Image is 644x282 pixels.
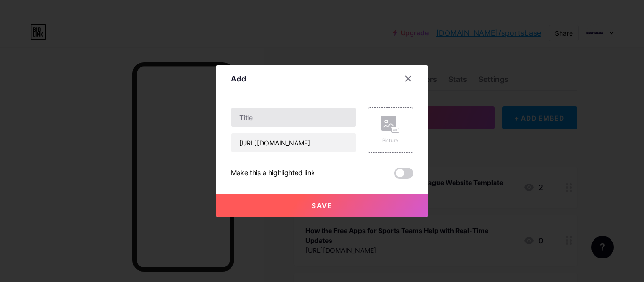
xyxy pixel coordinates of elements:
button: Save [216,194,428,217]
input: Title [231,108,356,127]
div: Picture [381,137,400,144]
input: URL [231,133,356,152]
div: Add [231,73,246,84]
span: Save [312,201,333,209]
div: Make this a highlighted link [231,168,315,179]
